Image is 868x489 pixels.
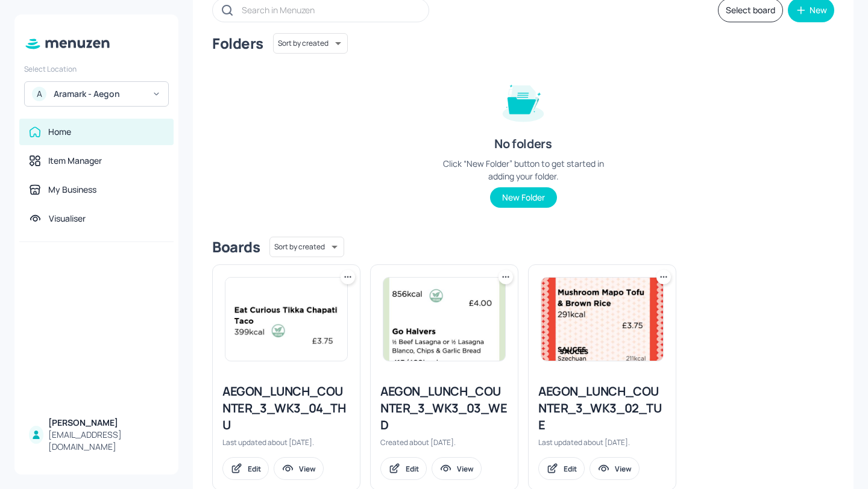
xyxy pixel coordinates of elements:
div: A [32,87,46,101]
div: Visualiser [49,213,86,225]
div: AEGON_LUNCH_COUNTER_3_WK3_03_WED [380,383,508,434]
div: New [810,6,827,14]
div: Boards [212,237,260,257]
div: Select Location [24,64,169,74]
div: Edit [406,464,419,474]
div: View [299,464,316,474]
div: Folders [212,34,263,53]
input: Search in Menuzen [242,1,417,19]
div: View [457,464,474,474]
div: Item Manager [48,155,102,167]
div: Home [48,126,71,138]
div: Click “New Folder” button to get started in adding your folder. [433,157,614,182]
img: 2025-08-14-17551657059559tjxq637qlk.jpeg [225,278,347,361]
button: New Folder [490,187,557,208]
div: Edit [248,464,261,474]
div: Aramark - Aegon [54,88,145,100]
div: Last updated about [DATE]. [538,437,666,447]
div: Last updated about [DATE]. [222,437,350,447]
img: folder-empty [493,70,553,131]
div: Edit [564,464,577,474]
div: Sort by created [273,31,348,55]
img: 2025-08-10-17548370129275aternhbw7k.jpeg [383,278,505,361]
div: No folders [494,135,552,152]
div: AEGON_LUNCH_COUNTER_3_WK3_02_TUE [538,383,666,434]
div: My Business [48,184,96,196]
div: AEGON_LUNCH_COUNTER_3_WK3_04_THU [222,383,350,434]
div: [EMAIL_ADDRESS][DOMAIN_NAME] [48,429,164,453]
div: [PERSON_NAME] [48,417,164,429]
img: 2025-08-08-1754673221394pdxp03v4g8.jpeg [541,278,663,361]
div: Sort by created [269,235,344,259]
div: View [615,464,632,474]
div: Created about [DATE]. [380,437,508,447]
